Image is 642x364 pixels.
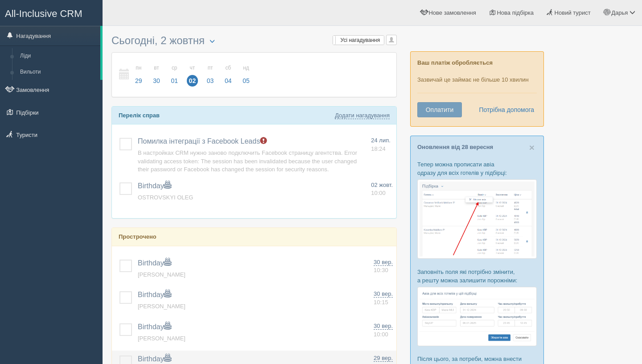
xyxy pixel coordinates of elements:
[5,8,82,19] span: All-Inclusive CRM
[138,194,193,201] a: OSTROVSKYI OLEG
[222,75,234,87] span: 04
[240,75,252,87] span: 05
[130,59,147,90] a: пн 29
[374,258,393,275] a: 30 вер. 10:30
[417,179,537,259] img: %D0%BF%D1%96%D0%B4%D0%B1%D1%96%D1%80%D0%BA%D0%B0-%D0%B0%D0%B2%D1%96%D0%B0-1-%D1%81%D1%80%D0%BC-%D...
[222,64,234,72] small: сб
[371,145,386,152] span: 18:24
[497,9,534,16] span: Нова підбірка
[138,355,171,363] a: Birthday
[374,259,393,266] span: 30 вер.
[371,190,386,196] span: 10:00
[169,64,180,72] small: ср
[371,181,393,198] a: 02 жовт. 10:00
[119,112,160,119] b: Перелік справ
[374,323,393,330] span: 30 вер.
[417,144,493,150] a: Оновлення від 28 вересня
[374,355,393,362] span: 29 вер.
[138,259,171,267] a: Birthday
[473,102,535,117] a: Потрібна допомога
[138,303,185,310] a: [PERSON_NAME]
[371,182,393,188] span: 02 жовт.
[417,287,537,346] img: %D0%BF%D1%96%D0%B4%D0%B1%D1%96%D1%80%D0%BA%D0%B0-%D0%B0%D0%B2%D1%96%D0%B0-2-%D1%81%D1%80%D0%BC-%D...
[138,182,171,190] a: Birthday
[371,136,393,153] a: 24 лип. 18:24
[374,290,393,306] a: 30 вер. 10:15
[238,59,252,90] a: нд 05
[371,137,391,144] span: 24 лип.
[555,9,591,16] span: Новий турист
[138,271,185,278] a: [PERSON_NAME]
[148,59,165,90] a: вт 30
[138,149,357,173] a: В настройках CRM нужно заново подключить Facebook страницу агентства. Error validating access tok...
[0,0,102,25] a: All-Inclusive CRM
[240,64,252,72] small: нд
[133,75,144,87] span: 29
[611,9,628,16] span: Дарья
[133,64,144,72] small: пн
[417,160,537,177] p: Тепер можна прописати авіа одразу для всіх готелів у підбірці:
[220,59,237,90] a: сб 04
[138,335,185,342] a: [PERSON_NAME]
[341,37,380,43] span: Усі нагадування
[374,267,388,273] span: 10:30
[202,59,219,90] a: пт 03
[374,331,388,338] span: 10:00
[187,64,198,72] small: чт
[138,137,267,145] a: Помилка інтеграції з Facebook Leads
[529,143,535,152] button: Close
[151,75,162,87] span: 30
[374,322,393,339] a: 30 вер. 10:00
[187,75,198,87] span: 02
[151,64,162,72] small: вт
[374,299,388,306] span: 10:15
[138,323,171,331] a: Birthday
[205,64,216,72] small: пт
[169,75,180,87] span: 01
[410,51,544,127] div: Зазвичай це займає не більше 10 хвилин
[184,59,201,90] a: чт 02
[166,59,183,90] a: ср 01
[417,59,493,66] b: Ваш платіж обробляється
[374,290,393,298] span: 30 вер.
[428,9,476,16] span: Нове замовлення
[335,112,390,119] a: Додати нагадування
[119,233,156,240] b: Прострочено
[16,64,100,80] a: Вильоти
[417,102,462,117] button: Оплатити
[111,35,397,48] h3: Сьогодні, 2 жовтня
[417,268,537,285] p: Заповніть поля які потрібно змінити, а решту можна залишити порожніми:
[529,142,535,153] span: ×
[205,75,216,87] span: 03
[16,48,100,64] a: Ліди
[138,291,171,298] a: Birthday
